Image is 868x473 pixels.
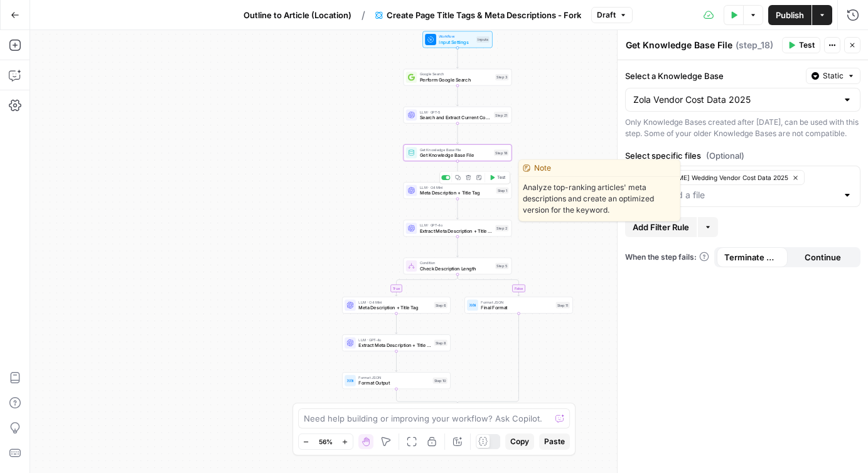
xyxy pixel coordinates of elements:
[481,299,553,305] span: Format JSON
[806,68,860,84] button: Static
[456,124,458,144] g: Edge from step_21 to step_18
[432,378,447,384] div: Step 10
[776,9,804,21] span: Publish
[342,297,451,314] div: LLM · O4 MiniMeta Description + Title TagStep 6
[799,40,815,51] span: Test
[486,173,508,182] button: Test
[420,72,493,77] span: Google Search
[556,302,570,308] div: Step 11
[404,107,512,124] div: LLM · GPT-5Search and Extract Current Cost DataStep 21
[358,299,431,305] span: LLM · O4 Mini
[706,149,744,162] span: (Optional)
[404,144,512,161] div: Get Knowledge Base FileGet Knowledge Base FileStep 18
[494,149,508,156] div: Step 18
[434,302,447,308] div: Step 6
[439,38,473,45] span: Input Settings
[456,236,458,257] g: Edge from step_2 to step_5
[494,112,508,118] div: Step 21
[736,39,773,51] span: ( step_18 )
[404,31,512,48] div: WorkflowInput SettingsInputs
[439,33,473,39] span: Workflow
[633,189,837,201] input: Type to find a file
[625,70,801,82] label: Select a Knowledge Base
[395,351,397,371] g: Edge from step_8 to step_10
[805,251,841,263] span: Continue
[244,9,351,21] span: Outline to Article (Location)
[420,76,493,83] span: Perform Google Search
[420,109,491,115] span: LLM · GPT-5
[404,220,512,236] div: LLM · GPT-4oExtract Meta Description + Title TagStep 2
[358,337,431,343] span: LLM · GPT-4o
[495,74,508,80] div: Step 3
[420,189,493,196] span: Meta Description + Title Tag
[420,265,493,272] span: Check Description Length
[368,5,589,25] button: Create Page Title Tags & Meta Descriptions - Fork
[481,304,553,311] span: Final Format
[823,70,844,82] span: Static
[782,37,820,53] button: Test
[358,375,430,380] span: Format JSON
[395,314,397,334] g: Edge from step_6 to step_8
[625,217,697,237] button: Add Filter Rule
[638,173,788,183] span: [PERSON_NAME] Wedding Vendor Cost Data 2025
[519,177,680,221] span: Analyze top-ranking articles' meta descriptions and create an optimized version for the keyword.
[420,147,491,152] span: Get Knowledge Base File
[358,380,430,386] span: Format Output
[404,258,512,275] div: ConditionCheck Description LengthStep 5
[404,182,512,199] div: LLM · O4 MiniMeta Description + Title TagStep 1Test
[591,7,633,23] button: Draft
[397,389,458,405] g: Edge from step_10 to step_5-conditional-end
[519,160,680,177] div: Note
[625,117,860,139] div: Only Knowledge Bases created after [DATE], can be used with this step. Some of your older Knowled...
[788,247,859,267] button: Continue
[456,199,458,219] g: Edge from step_1 to step_2
[458,274,520,296] g: Edge from step_5 to step_11
[236,5,359,25] button: Outline to Article (Location)
[420,114,491,121] span: Search and Extract Current Cost Data
[387,9,581,21] span: Create Page Title Tags & Meta Descriptions - Fork
[362,8,365,23] span: /
[342,372,451,389] div: Format JSONFormat OutputStep 10
[456,48,458,68] g: Edge from start to step_3
[458,314,518,405] g: Edge from step_11 to step_5-conditional-end
[420,222,493,228] span: LLM · GPT-4o
[633,221,689,233] span: Add Filter Rule
[456,86,458,106] g: Edge from step_3 to step_21
[510,436,529,447] span: Copy
[539,433,570,450] button: Paste
[358,304,431,311] span: Meta Description + Title Tag
[420,152,491,159] span: Get Knowledge Base File
[497,174,505,181] span: Test
[724,251,780,263] span: Terminate Workflow
[420,260,493,266] span: Condition
[420,184,493,190] span: LLM · O4 Mini
[633,93,837,106] input: Zola Vendor Cost Data 2025
[495,225,508,231] div: Step 2
[404,69,512,86] div: Google SearchPerform Google SearchStep 3
[476,36,490,43] div: Inputs
[342,334,451,351] div: LLM · GPT-4oExtract Meta Description + Title TagStep 8
[632,170,805,185] button: [PERSON_NAME] Wedding Vendor Cost Data 2025
[768,5,812,25] button: Publish
[626,39,732,51] textarea: Get Knowledge Base File
[496,188,508,194] div: Step 1
[625,252,709,263] a: When the step fails:
[319,437,333,447] span: 56%
[544,436,565,447] span: Paste
[495,263,508,269] div: Step 5
[395,274,458,296] g: Edge from step_5 to step_6
[597,9,616,21] span: Draft
[464,297,573,314] div: Format JSONFinal FormatStep 11
[505,433,534,450] button: Copy
[434,340,447,346] div: Step 8
[420,227,493,234] span: Extract Meta Description + Title Tag
[625,149,860,162] label: Select specific files
[358,342,431,349] span: Extract Meta Description + Title Tag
